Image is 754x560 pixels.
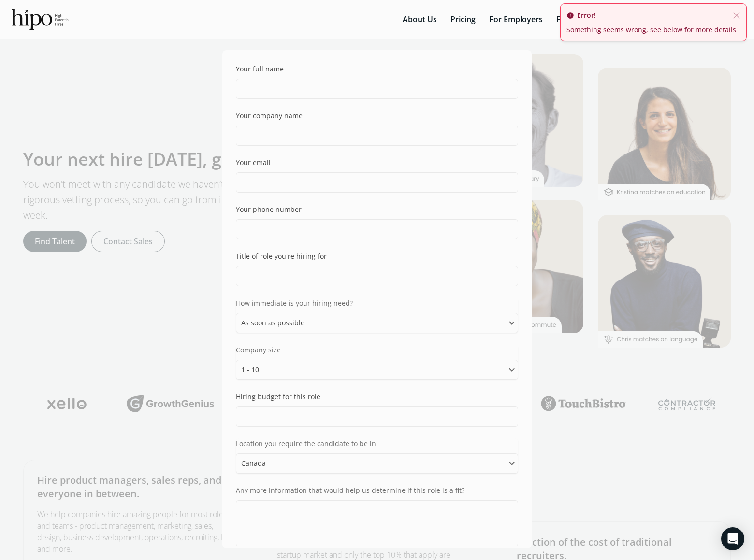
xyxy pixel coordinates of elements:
[731,10,740,19] span: close
[397,10,443,29] button: About Us
[445,10,481,29] button: Pricing
[566,25,740,35] p: Something seems wrong, see below for more details
[551,14,620,25] a: For Candidates
[12,9,69,30] img: official-logo
[236,392,320,402] div: Hiring budget for this role
[236,111,303,121] div: Your company name
[566,10,574,21] span: error
[445,14,483,25] a: Pricing
[483,10,549,29] button: For Employers
[236,298,518,308] div: How immediate is your hiring need?
[236,251,327,261] div: Title of role you're hiring for
[236,438,518,448] div: Location you require the candidate to be in
[397,14,445,25] a: About Us
[236,204,302,214] div: Your phone number
[236,345,518,355] div: Company size
[727,6,744,28] button: close
[236,157,271,168] div: Your email
[721,527,744,550] div: Open Intercom Messenger
[551,10,618,29] button: For Candidates
[566,10,740,21] p: Error!
[236,485,518,495] div: Any more information that would help us determine if this role is a fit?
[236,64,284,74] div: Your full name
[483,14,551,25] a: For Employers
